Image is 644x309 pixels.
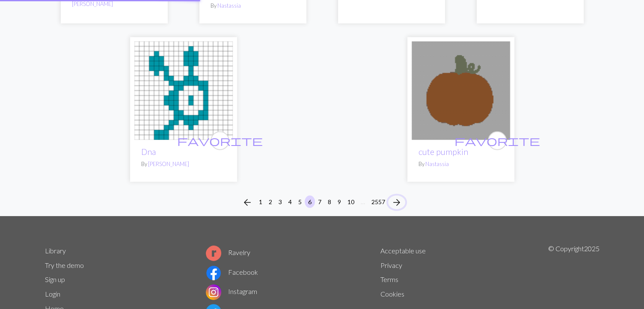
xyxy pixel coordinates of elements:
a: Instagram [206,287,257,295]
a: Nastassia [425,160,449,167]
p: By [141,160,226,168]
button: Previous [239,196,256,209]
a: Dna [134,86,233,94]
img: pumpkin pillow case 40x40 cm [412,42,510,140]
a: Dna [141,147,156,157]
button: Next [388,196,405,209]
a: Ravelry [206,248,250,256]
button: 2 [265,196,276,208]
a: cute pumpkin [418,147,468,157]
a: Acceptable use [380,247,426,255]
a: Terms [380,275,398,283]
button: 9 [334,196,344,208]
a: Facebook [206,268,258,276]
i: favourite [177,132,263,149]
button: 6 [305,196,315,208]
button: favourite [211,131,229,150]
img: Facebook logo [206,265,221,281]
button: 8 [324,196,335,208]
span: favorite [454,134,540,147]
a: pumpkin pillow case 40x40 cm [412,86,510,94]
span: favorite [177,134,263,147]
a: Login [45,290,60,298]
i: Next [392,197,402,208]
a: [PERSON_NAME] [148,160,189,167]
img: Ravelry logo [206,246,221,261]
a: Library [45,247,66,255]
img: Instagram logo [206,285,221,300]
p: By [211,2,295,10]
button: 2557 [368,196,389,208]
img: Dna [134,42,233,140]
button: 7 [315,196,325,208]
a: Sign up [45,275,65,283]
button: favourite [488,131,507,150]
button: 10 [344,196,358,208]
i: favourite [454,132,540,149]
p: By [418,160,503,168]
span: arrow_back [242,196,252,208]
a: Nastassia [217,2,241,9]
a: Privacy [380,261,402,269]
a: Try the demo [45,261,84,269]
button: 1 [255,196,266,208]
span: arrow_forward [392,196,402,208]
nav: Page navigation [239,196,405,209]
a: Cookies [380,290,404,298]
i: Previous [242,197,252,208]
button: 5 [295,196,305,208]
button: 3 [275,196,285,208]
button: 4 [285,196,295,208]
